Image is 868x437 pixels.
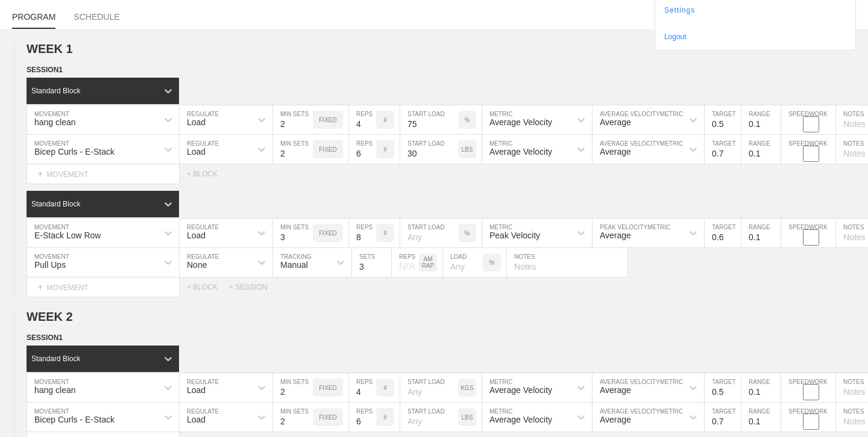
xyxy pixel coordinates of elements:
[74,12,119,28] a: SCHEDULE
[489,415,552,424] div: Average Velocity
[400,373,458,402] input: Any
[319,146,336,153] p: FIXED
[27,42,73,55] span: WEEK 1
[37,169,43,179] span: +
[507,248,627,277] input: Notes
[229,283,277,291] div: + SESSION
[600,147,631,157] div: Average
[27,333,63,342] span: SESSION 1
[808,379,868,437] iframe: Chat Widget
[27,310,73,323] span: WEEK 2
[187,170,229,178] div: + BLOCK
[383,385,387,391] p: #
[187,283,229,291] div: + BLOCK
[489,117,552,127] div: Average Velocity
[489,231,540,240] div: Peak Velocity
[187,260,207,270] div: None
[280,260,308,270] div: Manual
[489,259,495,266] p: %
[319,230,336,237] p: FIXED
[319,117,336,123] p: FIXED
[465,230,470,237] p: %
[37,282,43,292] span: +
[443,248,483,277] input: Any
[34,231,101,240] div: E-Stack Low Row
[419,256,437,269] p: AM RAP
[655,23,855,50] div: Logout
[319,385,336,391] p: FIXED
[187,117,206,127] div: Load
[34,415,115,424] div: Bicep Curls - E-Stack
[31,200,80,208] div: Standard Block
[34,260,66,270] div: Pull Ups
[600,385,631,395] div: Average
[400,135,458,164] input: Any
[600,415,631,424] div: Average
[400,105,458,134] input: Any
[392,253,419,272] div: N/A
[34,147,115,157] div: Bicep Curls - E-Stack
[31,355,80,363] div: Standard Block
[187,231,206,240] div: Load
[34,117,76,127] div: hang clean
[383,146,387,153] p: #
[600,231,631,240] div: Average
[27,277,180,297] div: MOVEMENT
[462,146,473,153] p: LBS
[34,385,76,395] div: hang clean
[383,414,387,421] p: #
[462,414,473,421] p: LBS
[27,164,180,184] div: MOVEMENT
[400,403,458,432] input: Any
[465,117,470,123] p: %
[489,385,552,395] div: Average Velocity
[27,66,63,74] span: SESSION 1
[461,385,473,391] p: KGS
[600,117,631,127] div: Average
[187,385,206,395] div: Load
[12,12,55,29] a: PROGRAM
[383,230,387,237] p: #
[489,147,552,157] div: Average Velocity
[400,218,458,247] input: Any
[187,147,206,157] div: Load
[319,414,336,421] p: FIXED
[187,415,206,424] div: Load
[383,117,387,123] p: #
[31,87,80,95] div: Standard Block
